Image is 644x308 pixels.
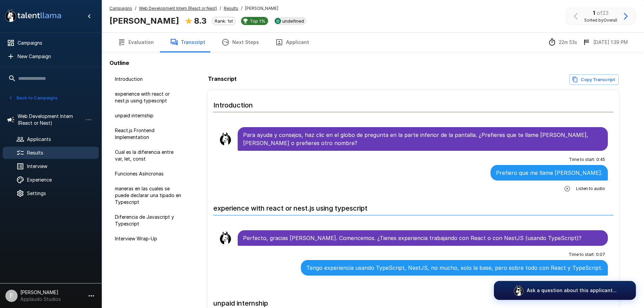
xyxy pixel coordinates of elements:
img: llama_clean.png [219,132,232,146]
span: React.js Frontend Implementation [115,127,183,141]
div: Diferencia de Javascript y Typescript [110,211,188,230]
p: Ask a question about this applicant... [527,287,617,294]
b: Transcript [208,75,237,82]
div: Introduction [110,73,188,85]
p: [DATE] 1:39 PM [593,39,628,46]
div: Funciones Asíncronas [110,168,188,180]
div: React.js Frontend Implementation [110,124,188,143]
span: unpaid internship [115,112,183,119]
span: Diferencia de Javascript y Typescript [115,214,183,227]
b: 8.3 [194,16,207,26]
span: Time to start : [569,156,595,163]
button: Transcript [162,33,213,52]
span: experience with react or nest.js using typescript [115,91,183,104]
p: Para ayuda y consejos, haz clic en el globo de pregunta en la parte inferior de la pantalla. ¿Pre... [243,131,603,147]
span: Introduction [115,76,183,82]
p: Prefiero que me llame [PERSON_NAME]. [496,169,602,177]
span: Cual es la diferencia entre var, let, const [115,149,183,162]
h6: experience with react or nest.js using typescript [213,197,614,215]
span: Time to start : [569,251,595,258]
div: Interview Wrap-Up [110,233,188,245]
p: Perfecto, gracias [PERSON_NAME]. Comencemos. ¿Tienes experiencia trabajando con React o con NestJ... [243,234,603,242]
button: Next Steps [213,33,267,52]
img: smartrecruiters_logo.jpeg [275,18,281,24]
p: Tengo experiencia usando TypeScript, NestJS, no mucho, solo la base, pero sobre todo con React y ... [306,264,602,272]
b: 1 [593,9,595,16]
span: maneras en las cuales se puede declarar una tipado en Typescript [115,185,183,206]
img: llama_clean.png [219,231,232,245]
span: Interview Wrap-Up [115,235,183,242]
div: experience with react or nest.js using typescript [110,88,188,107]
button: Copy transcript [569,74,619,85]
div: maneras en las cuales se puede declarar una tipado en Typescript [110,183,188,208]
span: Rank: 1st [212,18,235,24]
p: 22m 53s [559,39,577,46]
span: undefined [280,18,307,24]
div: The time between starting and completing the interview [548,38,577,46]
div: unpaid internship [110,110,188,122]
span: Funciones Asíncronas [115,170,183,177]
button: Evaluation [110,33,162,52]
span: Sorted by Overall [584,17,617,24]
div: View profile in SmartRecruiters [273,17,307,25]
button: Applicant [267,33,317,52]
h6: Introduction [213,94,614,112]
img: logo_glasses@2x.png [513,285,524,296]
span: of 23 [597,9,609,16]
div: The date and time when the interview was completed [582,38,628,46]
div: Cual es la diferencia entre var, let, const [110,146,188,165]
span: Listen to audio [576,185,605,192]
span: 0 : 07 [596,251,605,258]
span: Top 1% [247,18,268,24]
span: 0 : 45 [596,156,605,163]
button: Ask a question about this applicant... [494,281,636,300]
b: [PERSON_NAME] [110,16,179,26]
span: Listen to audio [576,280,605,287]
